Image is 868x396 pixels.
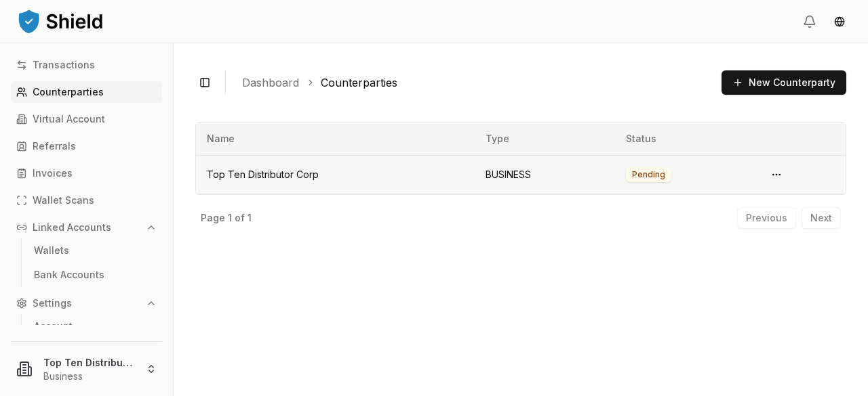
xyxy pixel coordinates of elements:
[248,213,252,223] p: 1
[33,169,73,178] p: Invoices
[34,246,69,255] p: Wallets
[11,108,162,130] a: Virtual Account
[11,292,162,314] button: Settings
[33,223,111,232] p: Linked Accounts
[475,155,615,194] td: BUSINESS
[321,74,397,91] a: Counterparties
[33,87,104,97] p: Counterparties
[16,7,104,35] img: ShieldPay Logo
[11,54,162,76] a: Transactions
[475,123,615,155] th: Type
[196,123,475,155] th: Name
[228,213,232,223] p: 1
[28,264,146,286] a: Bank Accounts
[11,162,162,184] a: Invoices
[33,299,72,308] p: Settings
[28,240,146,261] a: Wallets
[33,196,94,205] p: Wallet Scans
[242,74,711,91] nav: breadcrumb
[33,60,95,70] p: Transactions
[11,135,162,157] a: Referrals
[201,213,225,223] p: Page
[34,270,104,280] p: Bank Accounts
[196,155,475,194] td: Top Ten Distributor Corp
[235,213,245,223] p: of
[242,74,299,91] a: Dashboard
[11,190,162,211] a: Wallet Scans
[722,70,846,95] button: New Counterparty
[11,217,162,238] button: Linked Accounts
[11,81,162,103] a: Counterparties
[28,315,146,337] a: Account
[33,114,105,124] p: Virtual Account
[34,322,73,331] p: Account
[33,141,76,151] p: Referrals
[43,355,135,370] p: Top Ten Distributor
[43,370,135,383] p: Business
[615,123,755,155] th: Status
[5,347,167,391] button: Top Ten DistributorBusiness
